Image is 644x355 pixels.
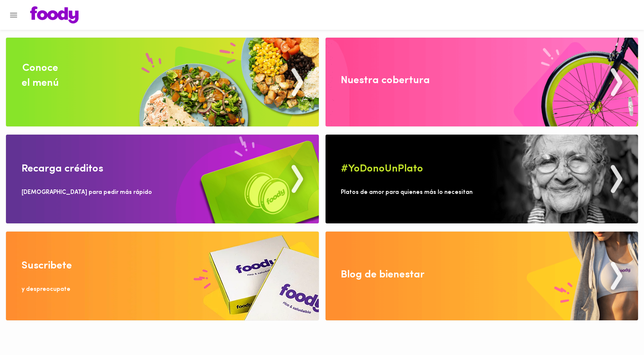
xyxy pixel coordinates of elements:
[341,161,423,176] div: #YoDonoUnPlato
[326,232,638,320] img: Blog de bienestar
[22,285,70,294] div: y despreocupate
[326,38,638,126] img: Nuestra cobertura
[22,188,152,197] div: [DEMOGRAPHIC_DATA] para pedir más rápido
[22,161,103,176] div: Recarga créditos
[341,267,425,282] div: Blog de bienestar
[6,38,319,126] img: Conoce el menu
[6,232,319,320] img: Disfruta bajar de peso
[341,73,430,88] div: Nuestra cobertura
[22,258,72,273] div: Suscribete
[326,135,638,223] img: Yo Dono un Plato
[341,188,473,197] div: Platos de amor para quienes más lo necesitan
[4,6,23,24] button: Menu
[30,6,79,23] img: logo.png
[22,61,59,91] div: Conoce el menú
[601,312,637,348] iframe: Messagebird Livechat Widget
[6,135,319,223] img: Recarga Creditos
